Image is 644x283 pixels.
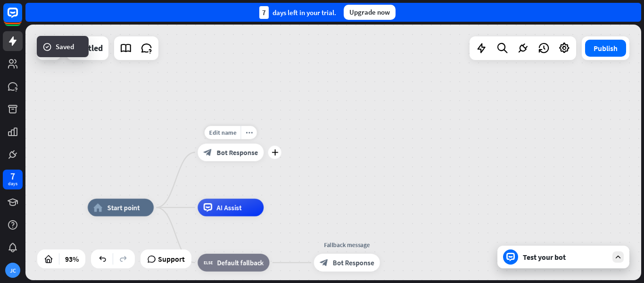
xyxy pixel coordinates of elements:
[585,40,626,57] button: Publish
[259,6,269,19] div: 7
[246,129,253,136] i: more_horiz
[203,258,213,267] i: block_fallback
[72,36,103,60] div: Untitled
[56,42,74,51] span: Saved
[158,251,185,266] span: Support
[216,148,258,157] span: Bot Response
[10,172,15,180] div: 7
[259,6,336,19] div: days left in your trial.
[216,203,241,212] span: AI Assist
[93,203,103,212] i: home_2
[272,149,278,155] i: plus
[320,258,329,267] i: block_bot_response
[333,258,374,267] span: Bot Response
[203,148,212,157] i: block_bot_response
[307,240,387,249] div: Fallback message
[107,203,140,212] span: Start point
[5,263,20,278] div: JC
[523,252,608,262] div: Test your bot
[344,5,396,20] div: Upgrade now
[62,251,82,266] div: 93%
[8,4,36,32] button: Open LiveChat chat widget
[8,180,17,187] div: days
[41,41,53,52] i: success
[217,258,264,267] span: Default fallback
[3,170,23,189] a: 7 days
[209,129,236,137] span: Edit name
